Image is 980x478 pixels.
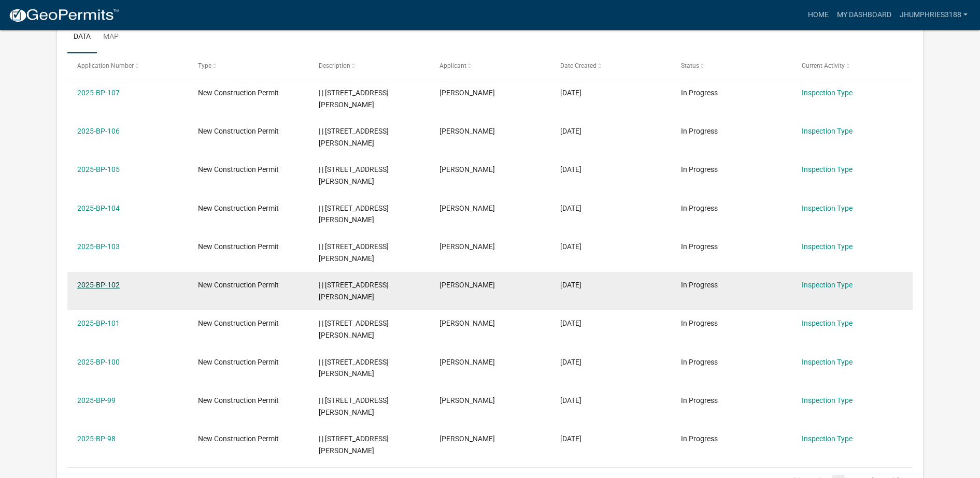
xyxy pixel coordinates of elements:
datatable-header-cell: Status [671,53,792,78]
span: In Progress [681,89,718,97]
a: Inspection Type [802,242,853,251]
span: 07/24/2025 [560,204,581,212]
span: | | 33 Martin Luther King Junior Drive [319,396,389,416]
a: Inspection Type [802,281,853,289]
span: New Construction Permit [198,204,279,212]
a: jhumphries3188 [896,5,972,25]
span: 07/24/2025 [560,434,581,443]
span: 07/24/2025 [560,358,581,366]
datatable-header-cell: Applicant [430,53,550,78]
span: 07/24/2025 [560,319,581,327]
a: 2025-BP-98 [77,434,116,443]
span: 07/24/2025 [560,127,581,135]
span: Jason Humphries [439,281,495,289]
a: 2025-BP-101 [77,319,120,327]
span: Jason Humphries [439,242,495,251]
span: New Construction Permit [198,434,279,443]
span: Jason Humphries [439,358,495,366]
span: | | 33 Martin Luther King Junior Drive [319,242,389,263]
datatable-header-cell: Application Number [67,53,188,78]
span: In Progress [681,165,718,173]
span: New Construction Permit [198,281,279,289]
a: 2025-BP-99 [77,396,116,404]
a: Inspection Type [802,204,853,212]
span: New Construction Permit [198,358,279,366]
a: 2025-BP-106 [77,127,120,135]
span: | | 33 Martin Luther King Junior Drive [319,281,389,301]
span: In Progress [681,127,718,135]
span: New Construction Permit [198,127,279,135]
span: New Construction Permit [198,319,279,327]
a: Map [97,21,125,54]
span: 07/24/2025 [560,89,581,97]
span: Jason Humphries [439,165,495,173]
span: | | 33 Martin Luther King Junior Drive [319,127,389,147]
span: Jason Humphries [439,319,495,327]
a: Inspection Type [802,89,853,97]
span: Jason Humphries [439,434,495,443]
a: 2025-BP-107 [77,89,120,97]
datatable-header-cell: Description [309,53,430,78]
a: Inspection Type [802,396,853,404]
span: Type [198,62,211,69]
a: 2025-BP-100 [77,358,120,366]
span: | | 33 Martin Luther King Junior Drive [319,165,389,185]
span: Applicant [439,62,466,69]
span: New Construction Permit [198,165,279,173]
span: Jason Humphries [439,127,495,135]
span: Jason Humphries [439,204,495,212]
datatable-header-cell: Type [188,53,309,78]
span: 07/24/2025 [560,242,581,251]
a: 2025-BP-102 [77,281,120,289]
a: Inspection Type [802,127,853,135]
span: In Progress [681,204,718,212]
span: | | 33 Martin Luther King Junior Drive [319,204,389,224]
span: | | 33 Martin Luther King Junior Drive [319,358,389,378]
datatable-header-cell: Date Created [550,53,671,78]
a: Inspection Type [802,358,853,366]
span: 07/24/2025 [560,165,581,173]
a: My Dashboard [833,5,896,25]
span: | | 33 Martin Luther King Junior Drive [319,319,389,339]
a: Inspection Type [802,319,853,327]
span: 07/24/2025 [560,396,581,404]
span: New Construction Permit [198,242,279,251]
datatable-header-cell: Current Activity [792,53,913,78]
span: Jason Humphries [439,396,495,404]
a: 2025-BP-104 [77,204,120,212]
span: In Progress [681,396,718,404]
span: | | 33 Martin Luther King Junior Drive [319,434,389,455]
a: 2025-BP-105 [77,165,120,173]
span: Application Number [77,62,134,69]
span: In Progress [681,434,718,443]
span: In Progress [681,242,718,251]
span: Status [681,62,699,69]
span: In Progress [681,281,718,289]
a: 2025-BP-103 [77,242,120,251]
span: 07/24/2025 [560,281,581,289]
span: New Construction Permit [198,396,279,404]
span: Description [319,62,350,69]
span: In Progress [681,358,718,366]
span: Date Created [560,62,596,69]
a: Inspection Type [802,434,853,443]
span: New Construction Permit [198,89,279,97]
span: | | 33 Martin Luther King Junior Drive [319,89,389,109]
a: Inspection Type [802,165,853,173]
a: Data [67,21,97,54]
span: Jason Humphries [439,89,495,97]
a: Home [804,5,833,25]
span: Current Activity [802,62,845,69]
span: In Progress [681,319,718,327]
